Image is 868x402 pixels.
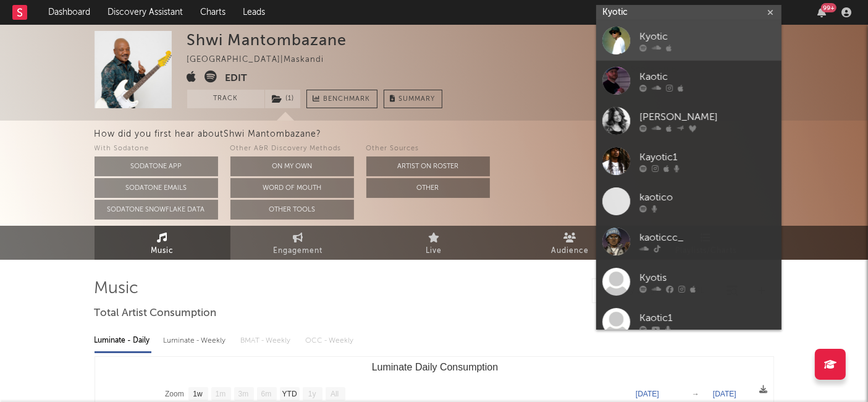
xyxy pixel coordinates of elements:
[238,390,248,399] text: 3m
[596,141,782,181] a: Kayotic1
[821,3,836,12] div: 99 +
[165,390,184,399] text: Zoom
[225,71,248,86] button: Edit
[151,244,174,259] span: Music
[95,142,218,156] div: With Sodatone
[639,311,775,326] div: Kaotic1
[399,96,436,103] span: Summary
[230,226,366,260] a: Engagement
[596,262,782,302] a: Kyotis
[187,53,339,67] div: [GEOGRAPHIC_DATA] | Maskandi
[692,390,699,398] text: →
[95,226,230,260] a: Music
[817,7,826,17] button: 99+
[164,330,229,351] div: Luminate - Weekly
[639,271,775,286] div: Kyotis
[230,156,354,176] button: On My Own
[331,390,339,399] text: All
[636,390,659,398] text: [DATE]
[95,330,151,351] div: Luminate - Daily
[596,101,782,141] a: [PERSON_NAME]
[95,306,217,321] span: Total Artist Consumption
[639,150,775,165] div: Kayotic1
[187,31,347,49] div: Shwi Mantombazane
[366,156,490,176] button: Artist on Roster
[551,244,589,259] span: Audience
[384,90,442,108] button: Summary
[426,244,442,259] span: Live
[308,390,316,399] text: 1y
[366,178,490,198] button: Other
[274,244,323,259] span: Engagement
[230,200,354,220] button: Other Tools
[265,90,300,108] button: (1)
[596,20,782,61] a: Kyotic
[639,70,775,85] div: Kaotic
[95,178,218,198] button: Sodatone Emails
[502,226,638,260] a: Audience
[261,390,271,399] text: 6m
[282,390,297,399] text: YTD
[639,190,775,205] div: kaotico
[306,90,377,108] a: Benchmark
[639,231,775,246] div: kaoticcc_
[230,142,354,156] div: Other A&R Discovery Methods
[639,30,775,45] div: Kyotic
[371,362,498,372] text: Luminate Daily Consumption
[366,142,490,156] div: Other Sources
[324,92,371,107] span: Benchmark
[264,90,301,108] span: ( 1 )
[596,302,782,342] a: Kaotic1
[639,110,775,125] div: [PERSON_NAME]
[95,200,218,220] button: Sodatone Snowflake Data
[596,5,782,20] input: Search for artists
[366,226,502,260] a: Live
[95,156,218,176] button: Sodatone App
[596,221,782,262] a: kaoticcc_
[215,390,225,399] text: 1m
[596,61,782,101] a: Kaotic
[596,181,782,221] a: kaotico
[713,390,736,398] text: [DATE]
[592,286,723,296] input: Search by song name or URL
[187,90,264,108] button: Track
[230,178,354,198] button: Word Of Mouth
[193,390,203,399] text: 1w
